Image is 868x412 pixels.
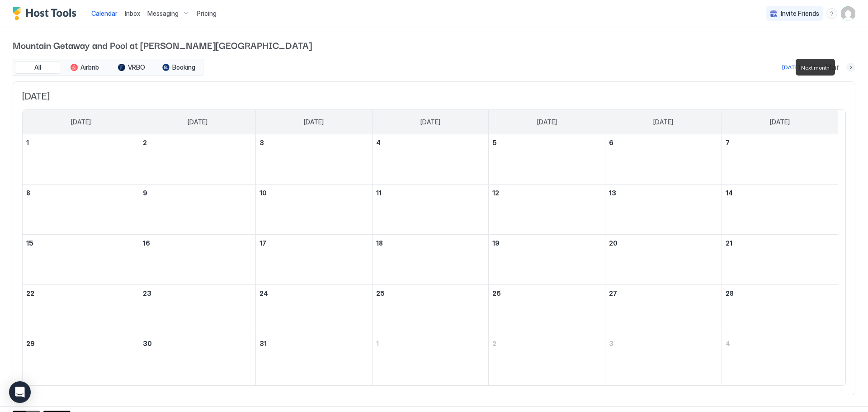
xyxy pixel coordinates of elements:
span: VRBO [128,63,145,71]
span: 6 [609,139,613,147]
td: March 12, 2026 [489,185,605,235]
a: March 23, 2026 [139,285,255,302]
span: 14 [726,189,733,197]
td: March 28, 2026 [722,285,838,335]
td: March 23, 2026 [139,285,256,335]
a: March 5, 2026 [489,134,605,151]
span: 22 [26,289,34,297]
a: March 30, 2026 [139,335,255,352]
span: 2 [143,139,147,147]
a: Saturday [761,110,799,134]
span: 4 [726,340,730,347]
a: March 14, 2026 [722,185,838,201]
span: 31 [259,340,267,347]
a: Monday [179,110,217,134]
a: April 3, 2026 [605,335,722,352]
a: March 29, 2026 [23,335,139,352]
a: Wednesday [411,110,449,134]
span: [DATE] [304,118,324,126]
span: 10 [259,189,267,197]
span: Invite Friends [781,9,819,18]
a: March 16, 2026 [139,235,255,251]
a: Calendar [91,9,118,18]
span: [DATE] [537,118,557,126]
span: 24 [259,289,268,297]
div: menu [826,8,837,19]
button: [DATE] [781,62,802,73]
td: March 31, 2026 [255,335,372,385]
a: March 3, 2026 [256,134,372,151]
td: March 19, 2026 [489,235,605,285]
a: March 9, 2026 [139,185,255,201]
span: [DATE] [653,118,673,126]
td: March 20, 2026 [605,235,722,285]
span: All [34,63,41,71]
td: March 27, 2026 [605,285,722,335]
td: March 6, 2026 [605,134,722,185]
a: April 1, 2026 [373,335,489,352]
a: March 11, 2026 [373,185,489,201]
a: March 21, 2026 [722,235,838,251]
span: 19 [492,239,500,247]
span: Pricing [197,9,217,18]
span: 21 [726,239,732,247]
a: March 20, 2026 [605,235,722,251]
span: [DATE] [188,118,208,126]
td: April 4, 2026 [722,335,838,385]
span: Inbox [125,9,140,17]
span: 25 [376,289,385,297]
span: 29 [26,340,35,347]
td: April 3, 2026 [605,335,722,385]
a: March 1, 2026 [23,134,139,151]
button: Booking [156,61,201,74]
a: March 12, 2026 [489,185,605,201]
a: March 27, 2026 [605,285,722,302]
span: Booking [172,63,195,71]
span: Calendar [91,9,118,17]
td: March 2, 2026 [139,134,256,185]
span: 8 [26,189,30,197]
a: March 25, 2026 [373,285,489,302]
a: March 2, 2026 [139,134,255,151]
td: March 15, 2026 [23,235,139,285]
a: March 13, 2026 [605,185,722,201]
td: March 4, 2026 [372,134,489,185]
a: Inbox [125,9,140,18]
td: March 3, 2026 [255,134,372,185]
a: Host Tools Logo [13,7,80,20]
td: March 5, 2026 [489,134,605,185]
span: 9 [143,189,147,197]
td: March 21, 2026 [722,235,838,285]
span: 2 [492,340,496,347]
a: March 15, 2026 [23,235,139,251]
span: 13 [609,189,616,197]
span: 1 [26,139,29,147]
button: VRBO [109,61,154,74]
span: 11 [376,189,382,197]
td: March 29, 2026 [23,335,139,385]
span: 3 [609,340,613,347]
div: [DATE] [782,63,800,71]
span: 17 [259,239,266,247]
span: 3 [259,139,264,147]
span: [DATE] [71,118,91,126]
a: March 19, 2026 [489,235,605,251]
button: Airbnb [62,61,107,74]
a: April 2, 2026 [489,335,605,352]
div: Open Intercom Messenger [9,381,31,403]
span: 23 [143,289,151,297]
a: March 24, 2026 [256,285,372,302]
span: [DATE] [770,118,790,126]
span: Next month [801,64,830,71]
span: Airbnb [80,63,99,71]
a: March 31, 2026 [256,335,372,352]
td: March 26, 2026 [489,285,605,335]
a: March 7, 2026 [722,134,838,151]
td: March 11, 2026 [372,185,489,235]
td: March 18, 2026 [372,235,489,285]
span: 28 [726,289,734,297]
span: 30 [143,340,152,347]
span: 15 [26,239,33,247]
span: 7 [726,139,730,147]
td: March 14, 2026 [722,185,838,235]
